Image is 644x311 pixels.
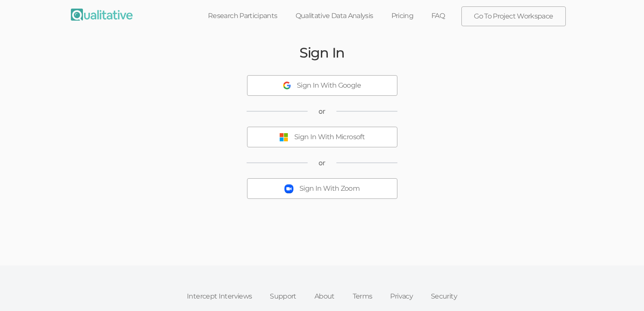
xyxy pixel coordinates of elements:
[299,45,345,60] h2: Sign In
[71,9,133,21] img: Qualitative
[199,6,287,25] a: Research Participants
[299,184,360,194] div: Sign In With Zoom
[297,81,361,91] div: Sign In With Google
[422,287,466,306] a: Security
[344,287,382,306] a: Terms
[381,287,422,306] a: Privacy
[462,7,565,26] a: Go To Project Workspace
[294,132,365,142] div: Sign In With Microsoft
[287,6,382,25] a: Qualitative Data Analysis
[247,127,397,147] button: Sign In With Microsoft
[247,178,397,199] button: Sign In With Zoom
[382,6,423,25] a: Pricing
[178,287,261,306] a: Intercept Interviews
[279,133,288,142] img: Sign In With Microsoft
[247,75,397,96] button: Sign In With Google
[305,287,344,306] a: About
[422,6,454,25] a: FAQ
[318,158,326,168] span: or
[318,107,326,116] span: or
[284,184,293,193] img: Sign In With Zoom
[261,287,305,306] a: Support
[283,82,291,89] img: Sign In With Google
